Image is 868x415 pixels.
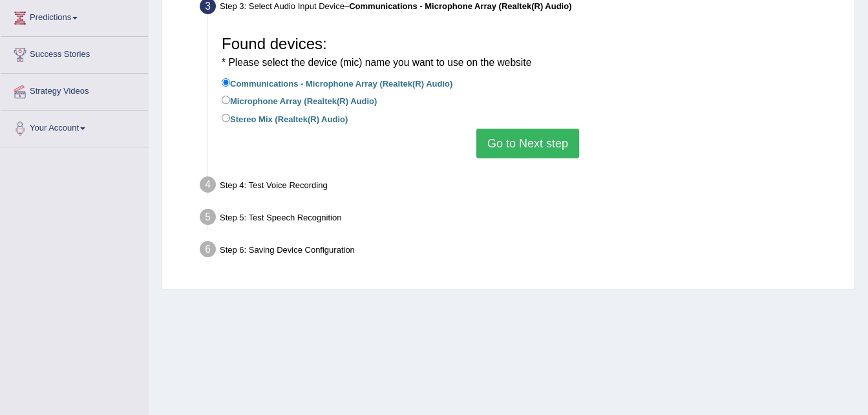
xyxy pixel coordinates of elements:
[349,1,571,11] b: Communications - Microphone Array (Realtek(R) Audio)
[476,129,579,158] button: Go to Next step
[222,111,348,125] label: Stereo Mix (Realtek(R) Audio)
[222,96,230,104] input: Microphone Array (Realtek(R) Audio)
[194,237,849,266] div: Step 6: Saving Device Configuration
[1,37,148,69] a: Success Stories
[222,36,834,70] h3: Found devices:
[1,111,148,143] a: Your Account
[1,74,148,106] a: Strategy Videos
[222,57,531,68] small: * Please select the device (mic) name you want to use on the website
[222,93,377,107] label: Microphone Array (Realtek(R) Audio)
[344,1,572,11] span: –
[222,76,452,90] label: Communications - Microphone Array (Realtek(R) Audio)
[222,114,230,122] input: Stereo Mix (Realtek(R) Audio)
[194,205,849,233] div: Step 5: Test Speech Recognition
[194,173,849,201] div: Step 4: Test Voice Recording
[222,78,230,87] input: Communications - Microphone Array (Realtek(R) Audio)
